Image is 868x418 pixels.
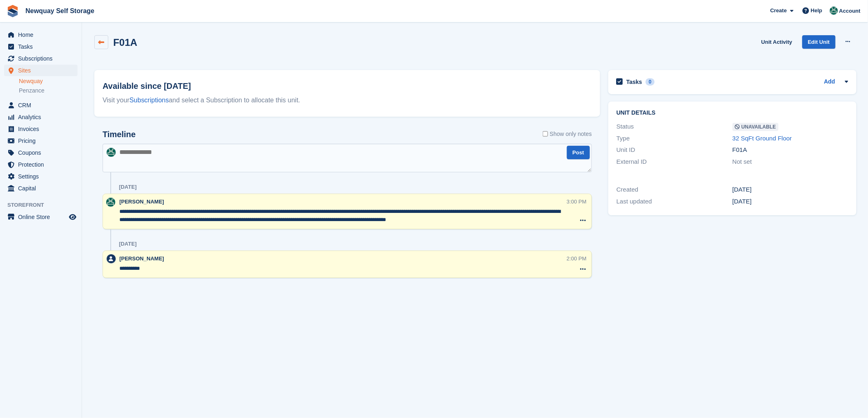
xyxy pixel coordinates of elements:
[543,130,592,138] label: Show only notes
[103,95,592,105] div: Visit your and select a Subscription to allocate this unit.
[19,77,78,85] a: Newquay
[733,197,849,206] div: [DATE]
[18,99,67,111] span: CRM
[4,135,78,147] a: menu
[733,157,849,167] div: Not set
[733,135,792,142] a: 32 SqFt Ground Floor
[567,198,587,206] div: 3:00 PM
[18,53,67,64] span: Subscriptions
[119,255,164,262] span: [PERSON_NAME]
[18,123,67,135] span: Invoices
[119,241,137,247] div: [DATE]
[4,171,78,182] a: menu
[18,135,67,147] span: Pricing
[617,134,733,143] div: Type
[617,110,848,116] h2: Unit details
[18,211,67,223] span: Online Store
[802,35,836,49] a: Edit Unit
[617,185,733,194] div: Created
[18,147,67,158] span: Coupons
[18,183,67,194] span: Capital
[68,212,78,222] a: Preview store
[626,78,642,86] h2: Tasks
[543,130,548,138] input: Show only notes
[119,199,164,205] span: [PERSON_NAME]
[113,37,137,48] h2: F01A
[567,255,587,262] div: 2:00 PM
[4,211,78,223] a: menu
[18,159,67,170] span: Protection
[119,184,137,190] div: [DATE]
[130,97,169,104] a: Subscriptions
[824,77,835,87] a: Add
[103,80,592,92] h2: Available since [DATE]
[617,197,733,206] div: Last updated
[22,4,98,18] a: Newquay Self Storage
[4,183,78,194] a: menu
[18,111,67,123] span: Analytics
[4,53,78,64] a: menu
[733,145,849,155] div: F01A
[18,171,67,182] span: Settings
[733,123,779,131] span: Unavailable
[4,41,78,52] a: menu
[4,159,78,170] a: menu
[4,123,78,135] a: menu
[4,111,78,123] a: menu
[18,65,67,76] span: Sites
[733,185,849,194] div: [DATE]
[7,201,82,209] span: Storefront
[617,157,733,167] div: External ID
[107,148,116,157] img: JON
[7,5,19,17] img: stora-icon-8386f47178a22dfd0bd8f6a31ec36ba5ce8667c1dd55bd0f319d3a0aa187defe.svg
[839,7,861,15] span: Account
[830,7,838,15] img: JON
[19,87,78,95] a: Penzance
[4,29,78,41] a: menu
[567,146,590,159] button: Post
[18,41,67,52] span: Tasks
[617,122,733,131] div: Status
[4,65,78,76] a: menu
[4,99,78,111] a: menu
[617,145,733,155] div: Unit ID
[18,29,67,41] span: Home
[646,78,655,86] div: 0
[811,7,822,15] span: Help
[4,147,78,158] a: menu
[106,198,115,207] img: JON
[758,35,795,49] a: Unit Activity
[103,130,136,139] h2: Timeline
[770,7,787,15] span: Create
